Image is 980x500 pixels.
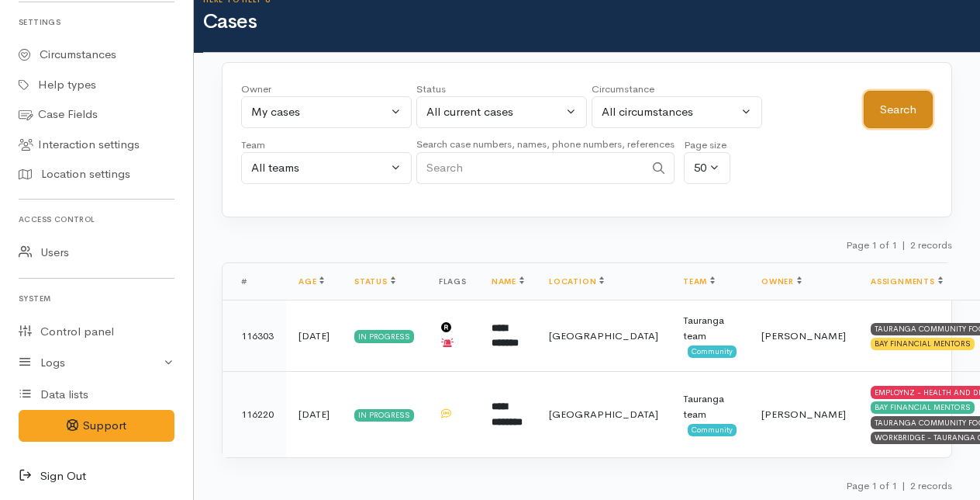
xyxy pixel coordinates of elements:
td: [DATE] [286,300,342,372]
a: Age [298,276,324,286]
div: BAY FINANCIAL MENTORS [871,401,975,414]
button: Support [19,410,174,442]
a: Location [549,276,604,286]
small: Page 1 of 1 2 records [846,479,952,492]
small: Page 1 of 1 2 records [846,238,952,252]
button: All circumstances [592,96,762,128]
span: Community [688,424,737,436]
div: Page size [684,137,730,153]
input: Search [416,152,644,184]
h6: Access control [19,209,174,230]
div: Owner [241,82,412,97]
div: BAY FINANCIAL MENTORS [871,338,975,350]
span: | [902,479,906,492]
button: All teams [241,152,412,184]
a: Assignments [871,276,943,286]
div: All circumstances [602,103,738,121]
div: Status [416,82,587,97]
div: 50 [694,159,706,177]
button: All current cases [416,96,587,128]
a: Name [492,276,524,286]
span: [GEOGRAPHIC_DATA] [549,408,658,421]
span: [PERSON_NAME] [761,329,846,342]
a: Team [683,276,715,286]
a: Status [354,276,395,286]
div: Team [241,137,412,153]
div: All teams [251,159,388,177]
div: All current cases [426,103,563,121]
span: Community [688,345,737,358]
th: # [223,263,286,300]
td: 116220 [223,371,286,457]
div: In progress [354,409,414,422]
td: 116303 [223,300,286,372]
td: [DATE] [286,371,342,457]
div: In progress [354,330,414,342]
div: Circumstance [592,82,762,97]
h1: Cases [203,11,980,33]
button: 50 [684,152,730,184]
th: Flags [426,263,479,300]
h6: System [19,288,174,309]
a: Owner [761,276,802,286]
span: [PERSON_NAME] [761,408,846,421]
small: Search case numbers, names, phone numbers, references [416,137,675,151]
span: | [902,238,906,252]
button: My cases [241,96,412,128]
div: Tauranga team [683,313,737,343]
span: [GEOGRAPHIC_DATA] [549,329,658,342]
h6: Settings [19,12,174,33]
button: Search [864,91,933,129]
div: Tauranga team [683,391,737,422]
div: My cases [251,103,388,121]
